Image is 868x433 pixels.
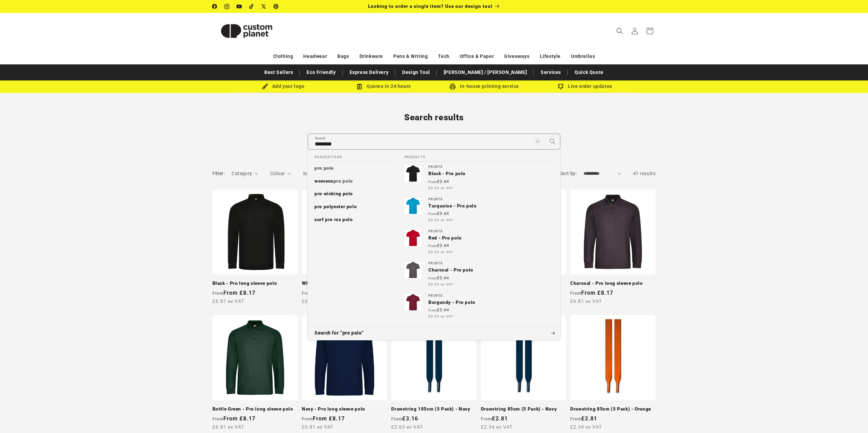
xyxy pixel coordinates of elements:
[212,112,656,123] h1: Search results
[212,16,281,46] img: Custom Planet
[754,359,868,433] iframe: Chat Widget
[314,217,353,223] p: surf pro rsx polo
[428,165,554,169] div: ProRTX
[314,165,334,171] mark: pro polo
[460,50,494,62] a: Office & Paper
[346,66,392,78] a: Express Delivery
[428,249,453,254] span: £4.53 ex VAT
[270,171,285,176] span: Colour
[440,66,530,78] a: [PERSON_NAME] / [PERSON_NAME]
[314,191,353,197] p: pro wicking polo
[314,204,357,209] span: pro polyester polo
[504,50,529,62] a: Giveaways
[404,262,422,279] img: Pro polo
[303,50,327,62] a: Headwear
[537,66,564,78] a: Services
[233,82,334,91] div: Add your logo
[612,24,627,38] summary: Search
[428,203,554,209] p: Turquoise - Pro polo
[212,406,298,412] a: Bottle Green - Pro long sleeve polo
[232,171,252,176] span: Category
[308,200,398,213] a: pro polyester polo
[399,66,433,78] a: Design Tool
[428,262,554,265] div: ProRTX
[428,185,453,190] span: £4.53 ex VAT
[404,150,554,162] h2: Products
[308,187,398,200] a: pro wicking polo
[428,212,437,216] span: From
[571,50,595,62] a: Umbrellas
[308,175,398,188] a: womens pro polo
[428,267,554,273] p: Charcoal - Pro polo
[314,204,357,210] p: pro polyester polo
[633,171,656,176] span: 41 results
[545,134,560,149] button: Search
[428,299,554,306] p: Burgundy - Pro polo
[398,291,560,323] a: ProRTXBurgundy - Pro polo From£5.44 £4.53 ex VAT
[398,162,560,194] a: ProRTXBlack - Pro polo From£5.44 £4.53 ex VAT
[428,308,449,312] strong: £5.44
[368,3,492,9] span: Looking to order a single item? Use our design tool
[428,244,437,248] span: From
[314,178,334,184] span: womens
[450,83,456,90] img: In-house printing
[434,82,535,91] div: In-house printing service
[428,314,453,319] span: £4.53 ex VAT
[273,50,293,62] a: Clothing
[393,50,428,62] a: Pens & Writing
[530,134,545,149] button: Clear search term
[334,178,353,184] mark: pro polo
[428,230,554,233] div: ProRTX
[481,406,566,412] a: Drawstring 85cm (5 Pack) - Navy
[535,82,635,91] div: Live order updates
[302,406,387,412] a: Navy - Pro long sleeve polo
[337,50,349,62] a: Bags
[262,83,268,90] img: Brush Icon
[314,191,353,196] span: pro wicking polo
[428,211,449,216] strong: £5.44
[428,198,554,201] div: ProRTX
[356,83,363,90] img: Order Updates Icon
[303,170,337,177] summary: Subcategory (0 selected)
[398,226,560,258] a: ProRTXRed - Pro polo From£5.44 £4.53 ex VAT
[428,179,449,184] strong: £5.44
[404,230,422,247] img: Pro polo
[308,213,398,226] a: surf pro rsx polo
[540,50,561,62] a: Lifestyle
[404,294,422,311] img: Pro polo
[302,280,387,287] a: White - Pro long sleeve polo
[314,330,364,337] span: Search for “pro polo”
[314,165,334,171] p: pro polo
[391,406,476,412] a: Drawstring 105cm (5 Pack) - Navy
[303,171,331,176] span: Subcategory
[428,217,453,222] span: £4.53 ex VAT
[270,170,291,177] summary: Colour (0 selected)
[428,282,453,287] span: £4.53 ex VAT
[210,13,283,49] a: Custom Planet
[314,150,391,162] h2: Suggestions
[308,162,398,175] a: pro polo
[314,217,353,222] span: surf pro rsx polo
[570,280,656,287] a: Charcoal - Pro long sleeve polo
[570,406,656,412] a: Drawstring 85cm (5 Pack) - Orange
[571,66,607,78] a: Quick Quote
[212,170,225,177] h2: Filter:
[428,309,437,312] span: From
[404,165,422,182] img: Pro polo
[261,66,296,78] a: Best Sellers
[314,178,353,184] p: womens pro polo
[404,198,422,215] img: Pro polo
[428,294,554,298] div: ProRTX
[398,258,560,290] a: ProRTXCharcoal - Pro polo From£5.44 £4.53 ex VAT
[560,171,577,176] label: Sort by:
[558,83,564,90] img: Order updates
[428,243,449,248] strong: £5.44
[334,82,434,91] div: Quotes in 24 hours
[232,170,258,177] summary: Category (0 selected)
[428,171,554,177] p: Black - Pro polo
[428,277,437,280] span: From
[303,66,339,78] a: Eco Friendly
[428,180,437,184] span: From
[428,276,449,280] strong: £5.44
